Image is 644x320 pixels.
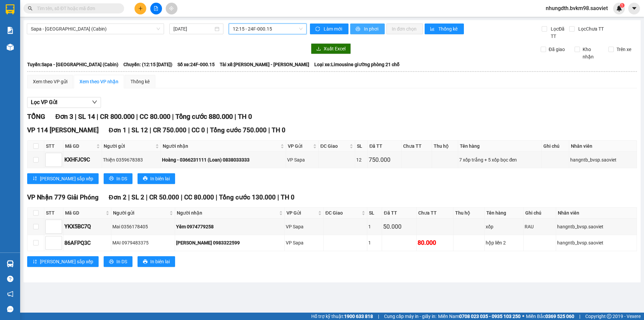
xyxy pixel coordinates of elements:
th: Ghi chú [524,208,556,219]
button: printerIn biên lai [138,173,175,184]
button: Lọc VP Gửi [27,97,101,108]
img: icon-new-feature [616,5,622,11]
button: printerIn DS [104,256,132,267]
th: Đã TT [368,141,401,152]
b: Tuyến: Sapa - [GEOGRAPHIC_DATA] (Cabin) [27,62,118,67]
span: 12:15 - 24F-000.15 [233,24,303,34]
button: sort-ascending[PERSON_NAME] sắp xếp [27,173,99,184]
span: | [234,112,236,121]
img: warehouse-icon [7,44,14,51]
span: | [75,112,76,121]
span: Thống kê [438,25,459,33]
span: Cung cấp máy in - giấy in: [384,313,436,320]
div: 1 [368,239,381,246]
span: VP Gửi [288,142,312,150]
div: YKX5BC7Q [64,222,110,231]
span: nhungdth.bvkm98.saoviet [540,4,613,12]
span: In DS [116,175,127,182]
div: 1 [368,223,381,230]
span: Làm mới [324,25,343,33]
button: downloadXuất Excel [311,43,351,54]
span: Tổng cước 130.000 [219,193,276,201]
span: Tổng cước 880.000 [175,112,233,121]
span: TỔNG [27,112,45,121]
span: Chuyến: (12:15 [DATE]) [123,61,172,68]
span: | [128,193,130,201]
span: Người nhận [177,209,278,217]
span: [PERSON_NAME] sắp xếp [40,175,93,182]
div: xốp [486,223,522,230]
th: Thu hộ [453,208,485,219]
span: sort-ascending [33,259,37,265]
button: bar-chartThống kê [425,24,464,34]
span: Miền Bắc [526,313,574,320]
span: TH 0 [238,112,252,121]
span: | [150,126,151,134]
span: SL 14 [78,112,95,121]
div: VP Sapa [286,223,322,230]
span: CC 80.000 [184,193,214,201]
button: printerIn DS [104,173,132,184]
span: download [316,46,321,52]
span: CR 50.000 [149,193,179,201]
span: [PERSON_NAME] sắp xếp [40,258,93,265]
span: Xuất Excel [324,45,345,52]
th: Chưa TT [417,208,453,219]
span: Đơn 1 [109,126,126,134]
span: Tổng cước 750.000 [210,126,267,134]
div: hangntb_bvsp.saoviet [557,223,635,230]
span: Người nhận [163,142,279,150]
span: | [216,193,217,201]
div: Xem theo VP gửi [33,78,67,85]
span: | [136,112,138,121]
div: Hoàng - 0366231111 (Loan) 0838033333 [162,156,285,164]
div: hộp liền 2 [486,239,522,246]
span: printer [109,176,114,181]
span: printer [143,176,148,181]
div: hangntb_bvsp.saoviet [570,156,636,164]
span: Lọc VP Gửi [31,98,57,106]
div: 750.000 [369,155,400,165]
span: sync [315,27,321,32]
span: down [92,99,97,105]
strong: 0369 525 060 [545,314,574,319]
span: Mã GD [65,142,95,150]
span: In biên lai [150,258,170,265]
span: printer [356,27,361,32]
span: In phơi [364,25,379,33]
span: | [188,126,190,134]
img: warehouse-icon [7,260,14,267]
th: Chưa TT [401,141,432,152]
img: logo-vxr [6,4,14,14]
button: sort-ascending[PERSON_NAME] sắp xếp [27,256,99,267]
span: printer [109,259,114,265]
div: Thiện 0359678383 [103,156,159,164]
th: SL [367,208,382,219]
button: caret-down [628,3,640,14]
span: SL 12 [131,126,148,134]
span: sort-ascending [33,176,37,181]
span: plus [138,6,143,11]
div: RAU [525,223,555,230]
span: Miền Nam [438,313,521,320]
th: Đã TT [382,208,417,219]
span: 1 [621,3,623,8]
span: Người gửi [113,209,168,217]
button: printerIn phơi [350,24,385,34]
span: Mã GD [65,209,104,217]
span: printer [143,259,148,265]
th: STT [44,141,63,152]
div: Thống kê [130,78,150,85]
span: | [579,313,580,320]
td: KXHFJC9C [63,152,102,168]
span: Đã giao [546,46,568,53]
span: | [207,126,208,134]
span: TH 0 [281,193,294,201]
div: Yêm 0974779258 [176,223,283,230]
span: CR 800.000 [100,112,135,121]
div: VP Sapa [286,239,322,246]
span: CR 750.000 [153,126,186,134]
div: hangntb_bvsp.saoviet [557,239,635,246]
th: Thu hộ [432,141,458,152]
span: Tài xế: [PERSON_NAME] - [PERSON_NAME] [220,61,309,68]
